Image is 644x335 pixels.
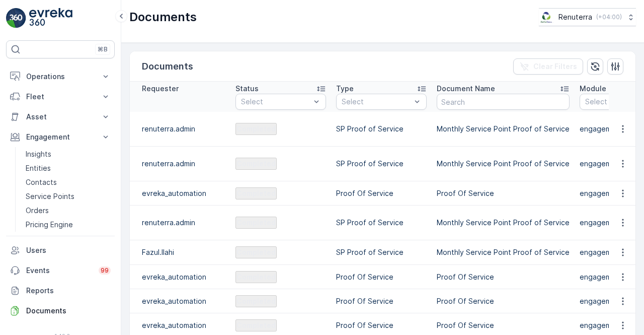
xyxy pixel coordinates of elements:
[432,240,575,265] td: Monthly Service Point Proof of Service
[22,189,115,204] a: Service Points
[533,61,577,72] p: Clear Filters
[236,124,276,134] p: Completed
[26,72,95,82] p: Operations
[539,12,554,23] img: Screenshot_2024-07-26_at_13.33.01.png
[98,45,108,53] p: ⌘B
[580,84,606,94] p: Module
[513,58,583,75] button: Clear Filters
[235,295,277,307] button: Completed
[130,181,230,206] td: evreka_automation
[130,240,230,265] td: Fazul.Ilahi
[130,112,230,147] td: renuterra.admin
[331,265,432,289] td: Proof Of Service
[236,188,276,198] p: Completed
[432,112,575,147] td: Monthly Service Point Proof of Service
[26,132,95,142] p: Engagement
[235,246,277,258] button: Completed
[331,181,432,206] td: Proof Of Service
[6,240,115,260] a: Users
[6,107,115,127] button: Asset
[236,320,276,330] p: Completed
[6,260,115,281] a: Events99
[22,204,115,218] a: Orders
[130,206,230,240] td: renuterra.admin
[26,245,111,255] p: Users
[235,84,259,94] p: Status
[22,218,115,232] a: Pricing Engine
[130,147,230,181] td: renuterra.admin
[235,217,277,229] button: Completed
[432,147,575,181] td: Monthly Service Point Proof of Service
[129,9,197,25] p: Documents
[130,265,230,289] td: evreka_automation
[236,247,276,257] p: Completed
[142,59,193,74] p: Documents
[241,97,310,107] p: Select
[432,181,575,206] td: Proof Of Service
[342,97,411,107] p: Select
[142,84,179,94] p: Requester
[26,286,111,296] p: Reports
[331,240,432,265] td: SP Proof of Service
[26,306,111,316] p: Documents
[6,281,115,301] a: Reports
[101,266,109,275] p: 99
[558,12,592,22] p: Renuterra
[331,112,432,147] td: SP Proof of Service
[331,289,432,313] td: Proof Of Service
[22,147,115,161] a: Insights
[22,175,115,189] a: Contacts
[26,163,51,173] p: Entities
[26,220,73,230] p: Pricing Engine
[236,296,276,306] p: Completed
[6,8,26,28] img: logo
[236,159,276,169] p: Completed
[235,158,277,170] button: Completed
[596,13,622,21] p: ( +04:00 )
[331,147,432,181] td: SP Proof of Service
[236,272,276,282] p: Completed
[331,206,432,240] td: SP Proof of Service
[26,149,51,159] p: Insights
[6,127,115,147] button: Engagement
[236,218,276,228] p: Completed
[26,177,57,187] p: Contacts
[6,301,115,321] a: Documents
[26,92,95,102] p: Fleet
[235,271,277,283] button: Completed
[26,206,49,216] p: Orders
[22,161,115,175] a: Entities
[6,66,115,87] button: Operations
[437,84,495,94] p: Document Name
[6,87,115,107] button: Fleet
[336,84,354,94] p: Type
[432,289,575,313] td: Proof Of Service
[432,265,575,289] td: Proof Of Service
[235,319,277,331] button: Completed
[539,8,636,26] button: Renuterra(+04:00)
[26,112,95,122] p: Asset
[235,123,277,135] button: Completed
[26,265,93,276] p: Events
[437,94,570,110] input: Search
[432,206,575,240] td: Monthly Service Point Proof of Service
[235,187,277,199] button: Completed
[130,289,230,313] td: evreka_automation
[26,191,74,202] p: Service Points
[29,8,72,28] img: logo_light-DOdMpM7g.png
